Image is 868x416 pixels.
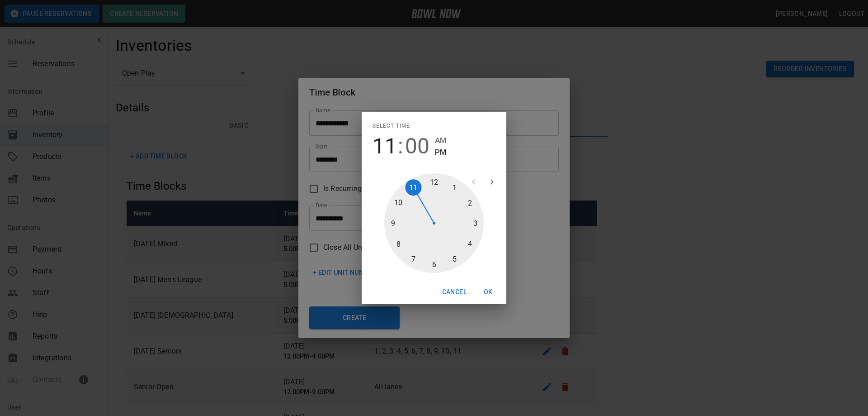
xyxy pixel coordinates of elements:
[483,173,501,191] button: open next view
[435,134,446,147] button: AM
[474,284,503,301] button: OK
[398,134,403,159] span: :
[373,134,397,159] button: 11
[435,146,446,158] button: PM
[439,284,470,301] button: Cancel
[373,119,410,134] span: Select time
[405,134,429,159] button: 00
